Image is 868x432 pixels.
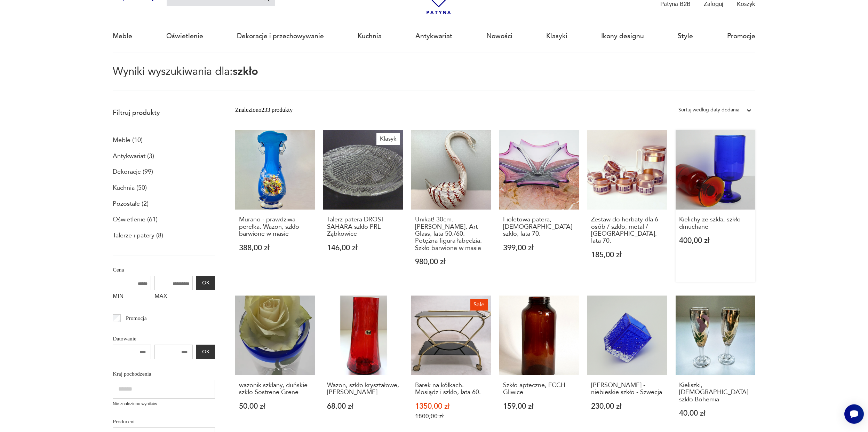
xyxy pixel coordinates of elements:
h3: [PERSON_NAME] - niebieskie szkło - Szwecja [591,382,663,396]
h3: Murano - prawdziwa perełka. Wazon, szkło barwione w masie [239,216,311,237]
a: Dekoracje i przechowywanie [237,20,324,52]
a: Meble (10) [113,134,143,146]
p: Producent [113,417,215,426]
h3: Kieliszki, [DEMOGRAPHIC_DATA] szkło Bohemia [679,382,751,403]
a: Promocje [727,20,755,52]
h3: Kielichy ze szkła, szkło dmuchane [679,216,751,230]
a: Antykwariat (3) [113,150,154,162]
p: 1350,00 zł [415,403,487,410]
a: Nowości [486,20,512,52]
a: Unikat! 30cm. Murano Sommerso, Art Glass, lata 50./60. Potężna figura łabędzia. Szkło barwione w ... [411,130,491,282]
h3: Talerz patera DROST SAHARA szkło PRL Ząbkowice [327,216,399,237]
p: Cena [113,265,215,274]
a: Dekoracje (99) [113,166,153,178]
p: Datowanie [113,334,215,343]
h3: Szkło apteczne, FCCH Gliwice [503,382,575,396]
p: 68,00 zł [327,403,399,410]
a: Kuchnia [358,20,382,52]
p: Filtruj produkty [113,108,215,117]
h3: Unikat! 30cm. [PERSON_NAME], Art Glass, lata 50./60. Potężna figura łabędzia. Szkło barwione w masie [415,216,487,252]
span: szkło [233,64,258,79]
a: Oświetlenie [166,20,203,52]
h3: Zestaw do herbaty dla 6 osób / szkło, metal / [GEOGRAPHIC_DATA], lata 70. [591,216,663,245]
a: Fioletowa patera, czeskie szkło, lata 70.Fioletowa patera, [DEMOGRAPHIC_DATA] szkło, lata 70.399,... [499,130,579,282]
a: Zestaw do herbaty dla 6 osób / szkło, metal / Niemcy, lata 70.Zestaw do herbaty dla 6 osób / szkł... [587,130,667,282]
p: 399,00 zł [503,244,575,252]
a: Meble [113,20,132,52]
p: 146,00 zł [327,244,399,252]
h3: Fioletowa patera, [DEMOGRAPHIC_DATA] szkło, lata 70. [503,216,575,237]
p: 185,00 zł [591,251,663,259]
p: 1800,00 zł [415,413,487,420]
h3: wazonik szklany, duńskie szkło Sostrene Grene [239,382,311,396]
a: Ikony designu [601,20,644,52]
a: Klasyki [546,20,567,52]
div: Znaleziono 233 produkty [235,105,293,115]
a: Pozostałe (2) [113,198,149,210]
h3: Barek na kółkach. Mosiądz i szkło, lata 60. [415,382,487,396]
a: Style [678,20,693,52]
p: 400,00 zł [679,237,751,244]
p: Wyniki wyszukiwania dla: [113,66,755,91]
p: Promocja [126,314,147,323]
a: Oświetlenie (61) [113,214,158,226]
a: Kielichy ze szkła, szkło dmuchaneKielichy ze szkła, szkło dmuchane400,00 zł [676,130,755,282]
label: MAX [154,290,193,304]
button: OK [196,276,215,290]
a: KlasykTalerz patera DROST SAHARA szkło PRL ZąbkowiceTalerz patera DROST SAHARA szkło PRL Ząbkowic... [323,130,403,282]
a: Murano - prawdziwa perełka. Wazon, szkło barwione w masieMurano - prawdziwa perełka. Wazon, szkło... [235,130,315,282]
p: 388,00 zł [239,244,311,252]
p: 980,00 zł [415,258,487,266]
a: Talerze i patery (8) [113,230,163,242]
p: 40,00 zł [679,410,751,417]
button: OK [196,345,215,359]
p: 159,00 zł [503,403,575,410]
p: Kraj pochodzenia [113,369,215,378]
p: Nie znaleziono wyników [113,401,215,407]
label: MIN [113,290,151,304]
a: Antykwariat [415,20,452,52]
iframe: Smartsupp widget button [844,404,864,424]
div: Sortuj według daty dodania [678,105,739,115]
p: 230,00 zł [591,403,663,410]
p: 50,00 zł [239,403,311,410]
h3: Wazon, szkło kryształowe, [PERSON_NAME] [327,382,399,396]
a: Kuchnia (50) [113,182,147,194]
